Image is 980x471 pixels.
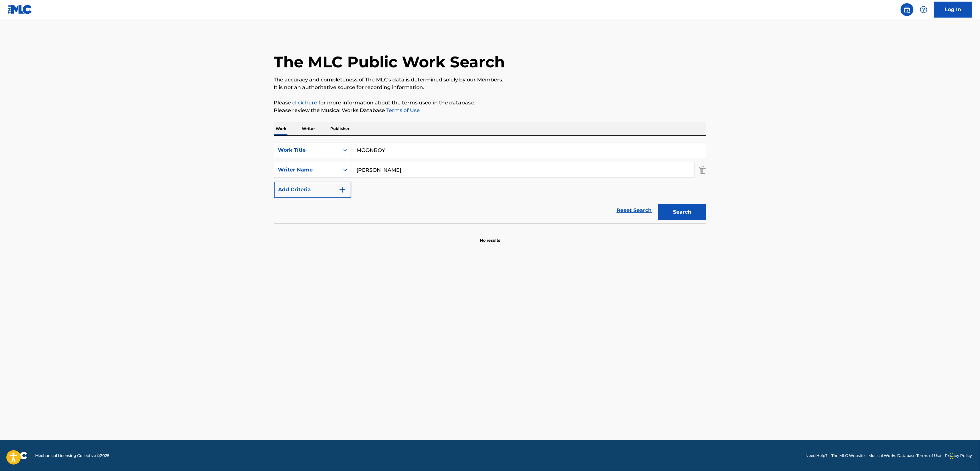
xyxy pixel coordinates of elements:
p: The accuracy and completeness of The MLC's data is determined solely by our Members. [274,76,706,84]
form: Search Form [274,142,706,223]
button: Search [658,204,706,220]
img: Delete Criterion [699,162,706,178]
a: Log In [934,2,972,18]
h1: The MLC Public Work Search [274,52,505,72]
p: Please for more information about the terms used in the database. [274,99,706,107]
a: Privacy Policy [945,453,972,459]
img: search [903,6,911,13]
iframe: Chat Widget [948,440,980,471]
p: Work [274,122,289,135]
p: Writer [300,122,317,135]
img: logo [8,452,27,460]
a: Reset Search [614,203,655,217]
span: Mechanical Licensing Collective © 2025 [35,453,109,459]
p: Publisher [329,122,352,135]
img: help [920,6,928,13]
div: Help [917,3,930,16]
a: Need Help? [805,453,828,459]
div: Drag [950,447,954,466]
button: Add Criteria [274,182,351,198]
img: 9d2ae6d4665cec9f34b9.svg [339,186,346,194]
div: Writer Name [278,166,336,174]
p: No results [480,230,500,243]
img: MLC Logo [8,5,32,14]
a: Public Search [901,3,913,16]
div: Work Title [278,146,336,154]
p: Please review the Musical Works Database [274,107,706,114]
a: Terms of Use [385,107,420,113]
a: click here [293,100,318,106]
a: The MLC Website [832,453,865,459]
a: Musical Works Database Terms of Use [869,453,941,459]
p: It is not an authoritative source for recording information. [274,84,706,91]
